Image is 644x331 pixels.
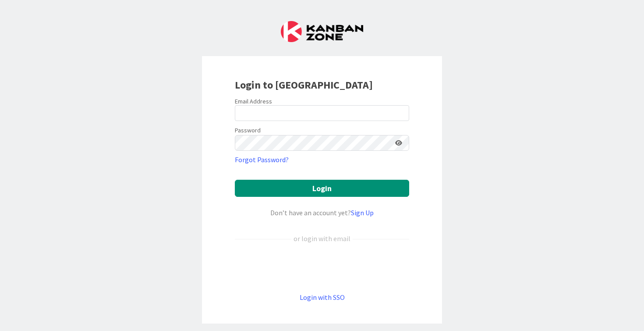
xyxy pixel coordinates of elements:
a: Sign Up [351,208,374,217]
label: Email Address [235,97,272,105]
div: Don’t have an account yet? [235,207,409,218]
iframe: Sign in with Google Button [230,258,414,278]
img: Kanban Zone [281,21,363,42]
a: Forgot Password? [235,154,289,165]
button: Login [235,180,409,197]
label: Password [235,126,261,135]
b: Login to [GEOGRAPHIC_DATA] [235,78,373,92]
a: Login with SSO [300,293,345,302]
div: or login with email [291,233,353,244]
